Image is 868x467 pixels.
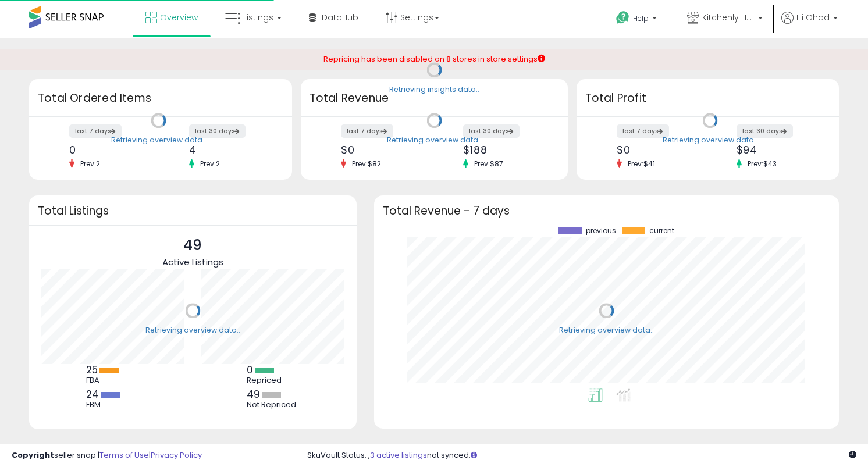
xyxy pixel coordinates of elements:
[781,12,838,38] a: Hi Ohad
[99,450,149,461] a: Terms of Use
[111,135,206,145] div: Retrieving overview data..
[559,325,654,336] div: Retrieving overview data..
[12,450,202,461] div: seller snap | |
[322,12,358,23] span: DataHub
[307,450,856,461] div: SkuVault Status: , not synced.
[633,13,649,23] span: Help
[151,450,202,461] a: Privacy Policy
[243,12,273,23] span: Listings
[160,12,198,23] span: Overview
[323,54,545,65] div: Repricing has been disabled on 8 stores in store settings
[145,325,240,336] div: Retrieving overview data..
[607,2,668,38] a: Help
[471,451,477,459] i: Click here to read more about un-synced listings.
[616,10,630,25] i: Get Help
[387,135,482,145] div: Retrieving overview data..
[702,12,755,23] span: Kitchenly Home
[796,12,830,23] span: Hi Ohad
[663,135,757,145] div: Retrieving overview data..
[12,450,54,461] strong: Copyright
[370,450,427,461] a: 3 active listings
